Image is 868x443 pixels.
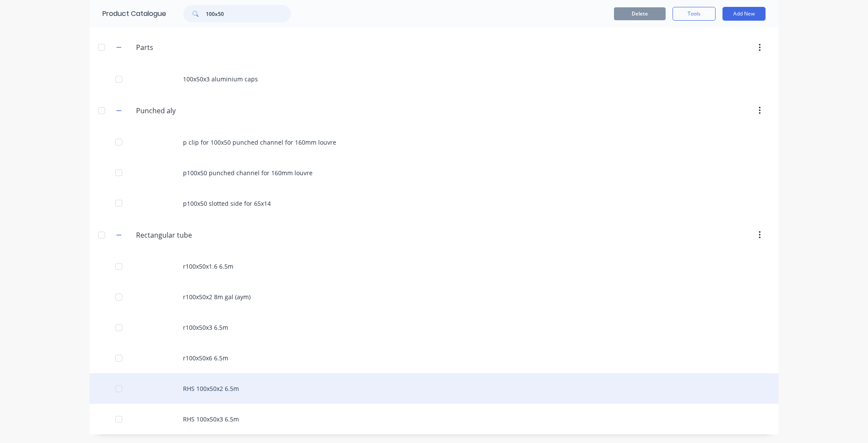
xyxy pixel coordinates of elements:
[136,42,239,53] input: Enter category name
[90,343,778,373] div: r100x50x6 6.5m
[673,7,716,21] button: Tools
[614,7,666,20] button: Delete
[722,7,766,21] button: Add New
[90,64,778,94] div: 100x50x3 aluminium caps
[90,127,778,158] div: p clip for 100x50 punched channel for 160mm louvre
[90,373,778,404] div: RHS 100x50x2 6.5m
[90,188,778,219] div: p100x50 slotted side for 65x14
[136,105,239,116] input: Enter category name
[90,404,778,434] div: RHS 100x50x3 6.5m
[136,230,239,240] input: Enter category name
[90,312,778,343] div: r100x50x3 6.5m
[90,158,778,188] div: p100x50 punched channel for 160mm louvre
[90,282,778,312] div: r100x50x2 8m gal (aym)
[90,251,778,282] div: r100x50x1.6 6.5m
[206,5,291,22] input: Search...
